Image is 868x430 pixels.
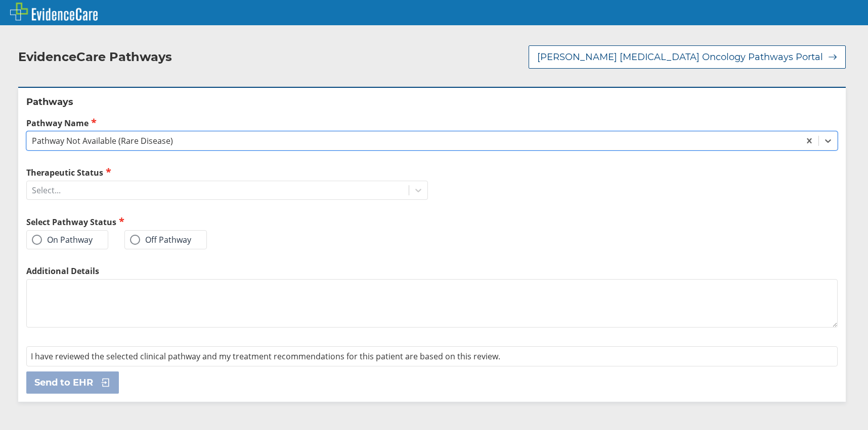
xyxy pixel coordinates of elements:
span: Send to EHR [34,377,93,389]
span: I have reviewed the selected clinical pathway and my treatment recommendations for this patient a... [31,351,500,362]
label: Therapeutic Status [26,167,428,178]
button: [PERSON_NAME] [MEDICAL_DATA] Oncology Pathways Portal [529,45,846,69]
h2: Pathways [26,96,838,108]
h2: Select Pathway Status [26,216,428,228]
label: On Pathway [32,235,93,245]
button: Send to EHR [26,371,119,394]
span: [PERSON_NAME] [MEDICAL_DATA] Oncology Pathways Portal [537,51,823,63]
label: Pathway Name [26,117,838,129]
div: Select... [32,185,61,196]
h2: EvidenceCare Pathways [18,49,172,65]
label: Off Pathway [130,235,191,245]
img: EvidenceCare [10,3,98,21]
div: Pathway Not Available (Rare Disease) [32,135,173,146]
label: Additional Details [26,265,838,277]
